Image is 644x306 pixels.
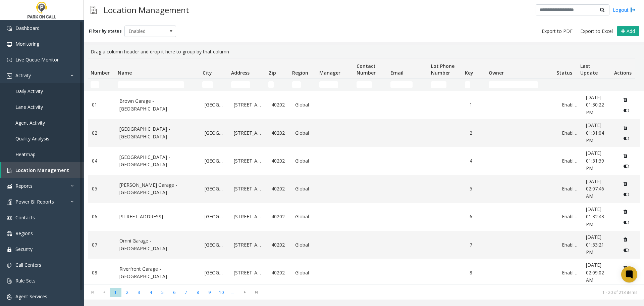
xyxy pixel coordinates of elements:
a: [DATE] 01:30:22 PM [586,94,612,116]
a: [DATE] 01:31:39 PM [586,149,612,172]
a: [STREET_ADDRESS] [234,241,263,249]
span: Enabled [125,26,166,37]
td: Status Filter [554,79,578,91]
h3: Location Management [100,2,193,18]
span: Agent Activity [15,120,45,126]
td: Key Filter [462,79,486,91]
a: [GEOGRAPHIC_DATA] [205,101,226,108]
span: Activity [15,72,31,79]
button: Delete [620,150,631,161]
th: Status [554,58,578,79]
img: 'icon' [7,231,12,236]
img: pageIcon [91,2,97,18]
span: Add [627,28,635,34]
a: 02 [92,129,111,137]
a: Enabled [562,213,578,220]
img: logout [630,6,636,13]
a: 6 [470,213,485,220]
span: [DATE] 01:31:04 PM [586,122,604,143]
a: 05 [92,185,111,192]
a: Global [295,157,315,165]
span: Go to the next page [240,290,249,295]
input: Key Filter [465,81,470,88]
span: Lane Activity [15,104,43,110]
span: Page 2 [121,288,133,297]
a: Enabled [562,185,578,192]
a: Omni Garage - [GEOGRAPHIC_DATA] [119,237,197,252]
a: Brown Garage - [GEOGRAPHIC_DATA] [119,97,197,113]
span: Regions [15,230,33,236]
span: [DATE] 02:09:02 AM [586,262,604,283]
a: [GEOGRAPHIC_DATA] [205,129,226,137]
input: Contact Number Filter [357,81,372,88]
img: 'icon' [7,184,12,189]
span: Monitoring [15,41,39,47]
span: [DATE] 01:33:21 PM [586,234,604,255]
input: Zip Filter [268,81,274,88]
span: Heatmap [15,151,36,158]
a: [GEOGRAPHIC_DATA] - [GEOGRAPHIC_DATA] [119,125,197,140]
a: [STREET_ADDRESS] [234,269,263,276]
a: Global [295,213,315,220]
a: [GEOGRAPHIC_DATA] [205,269,226,276]
span: Page 9 [204,288,215,297]
a: 40202 [271,213,287,220]
a: [DATE] 02:09:02 AM [586,261,612,284]
a: [STREET_ADDRESS] [234,101,263,108]
td: Zip Filter [266,79,289,91]
span: Page 5 [157,288,168,297]
span: Page 8 [192,288,204,297]
a: [DATE] 01:31:04 PM [586,122,612,144]
a: Enabled [562,269,578,276]
a: Enabled [562,241,578,249]
a: Logout [613,6,636,13]
span: Owner [489,70,504,76]
span: Page 7 [180,288,192,297]
button: Disable [620,245,633,256]
img: 'icon' [7,200,12,205]
button: Delete [620,206,631,217]
span: Agent Services [15,293,47,300]
button: Add [617,26,639,37]
span: Dashboard [15,25,40,31]
a: 06 [92,213,111,220]
td: Number Filter [88,79,115,91]
a: Enabled [562,129,578,137]
span: Email [390,70,404,76]
label: Filter by status [89,28,122,34]
img: 'icon' [7,215,12,221]
img: 'icon' [7,26,12,31]
span: Zip [269,70,276,76]
a: Global [295,241,315,249]
span: Export to Excel [580,28,613,35]
td: Lot Phone Number Filter [428,79,462,91]
div: Data table [84,58,644,285]
a: Riverfront Garage - [GEOGRAPHIC_DATA] [119,265,197,280]
span: Page 10 [215,288,227,297]
a: [GEOGRAPHIC_DATA] - [GEOGRAPHIC_DATA] [119,154,197,169]
span: Go to the last page [252,290,261,295]
td: Last Update Filter [577,79,611,91]
a: Enabled [562,157,578,165]
td: Owner Filter [486,79,554,91]
a: [PERSON_NAME] Garage - [GEOGRAPHIC_DATA] [119,181,197,196]
input: City Filter [202,81,213,88]
span: Power BI Reports [15,199,54,205]
a: 5 [470,185,485,192]
span: City [203,70,212,76]
a: [GEOGRAPHIC_DATA] [205,241,226,249]
a: 8 [470,269,485,276]
span: Live Queue Monitor [15,56,59,63]
img: 'icon' [7,73,12,79]
span: Contacts [15,214,35,221]
a: [STREET_ADDRESS] [234,185,263,192]
input: Lot Phone Number Filter [431,81,447,88]
span: Location Management [15,167,69,173]
input: Address Filter [231,81,250,88]
span: Daily Activity [15,88,43,94]
button: Delete [620,94,631,105]
a: [GEOGRAPHIC_DATA] [205,213,226,220]
a: Global [295,129,315,137]
img: 'icon' [7,278,12,284]
td: Email Filter [388,79,428,91]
